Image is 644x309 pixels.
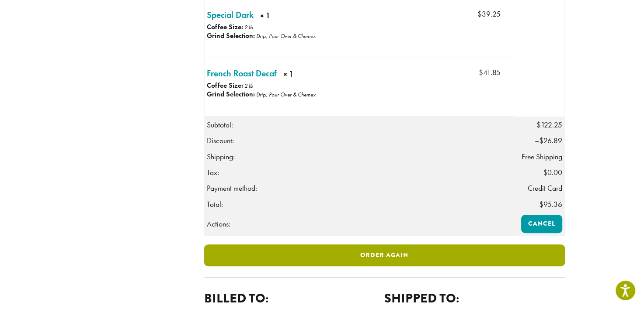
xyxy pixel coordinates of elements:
th: Discount: [204,133,515,148]
strong: Grind Selection: [207,89,255,99]
th: Payment method: [204,180,515,196]
h2: Shipped to: [384,291,565,306]
td: Free Shipping [515,149,564,165]
span: 26.89 [539,136,562,145]
strong: × 1 [283,69,342,82]
span: 122.25 [536,120,562,130]
th: Shipping: [204,149,515,165]
strong: Grind Selection: [207,31,255,40]
span: $ [539,199,543,209]
bdi: 41.85 [478,68,500,77]
p: Drip, Pour Over & Chemex [256,32,316,40]
strong: Coffee Size: [207,22,243,31]
th: Subtotal: [204,117,515,133]
a: Special Dark [207,8,254,21]
p: 2 lb [244,82,253,89]
span: $ [478,68,483,77]
td: Credit Card [515,180,564,196]
span: $ [477,9,481,19]
span: $ [536,120,541,130]
h2: Billed to: [204,291,385,306]
bdi: 39.25 [477,9,500,19]
td: – [515,133,564,148]
strong: Coffee Size: [207,81,243,90]
a: Order again [204,244,565,266]
p: 2 lb [244,24,253,31]
span: 0.00 [543,168,562,177]
a: Cancel order 365606 [521,215,562,233]
a: French Roast Decaf [207,67,277,80]
th: Total: [204,196,515,213]
span: 95.36 [539,199,562,209]
th: Tax: [204,165,515,180]
th: Actions: [204,213,515,236]
strong: × 1 [260,10,312,24]
p: Drip, Pour Over & Chemex [256,91,316,98]
span: $ [539,136,543,145]
span: $ [543,168,547,177]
